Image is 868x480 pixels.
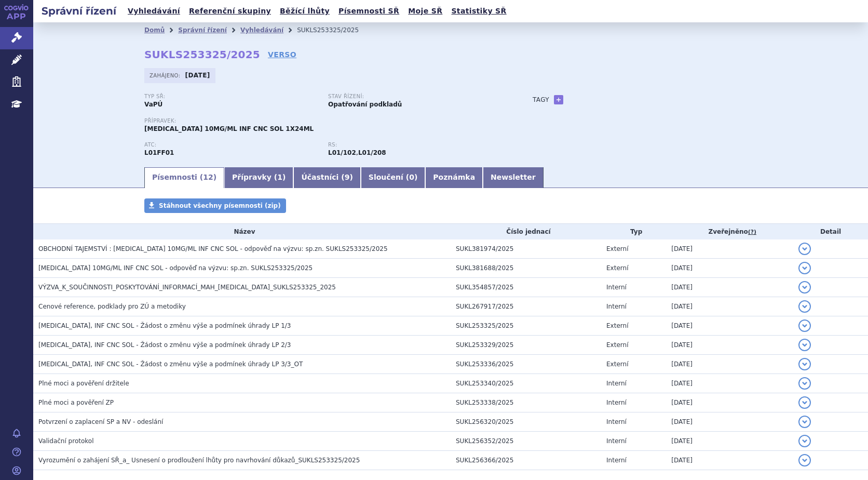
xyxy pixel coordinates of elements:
[606,303,627,310] span: Interní
[335,4,402,18] a: Písemnosti SŘ
[144,94,318,100] p: Typ SŘ:
[606,418,627,425] span: Interní
[666,412,793,432] td: [DATE]
[666,297,793,316] td: [DATE]
[144,125,314,132] span: [MEDICAL_DATA] 10MG/ML INF CNC SOL 1X24ML
[451,374,601,393] td: SUKL253340/2025
[144,101,162,108] strong: VaPÚ
[448,4,509,18] a: Statistiky SŘ
[606,245,628,252] span: Externí
[798,281,811,294] button: detail
[38,418,163,425] span: Potvrzení o zaplacení SP a NV - odeslání
[297,22,372,38] li: SUKLS253325/2025
[451,297,601,316] td: SUKL267917/2025
[606,399,627,406] span: Interní
[666,393,793,412] td: [DATE]
[38,457,360,464] span: Vyrozumění o zahájení SŘ_a_ Usnesení o prodloužení lhůty pro navrhování důkazů_SUKLS253325/2025
[38,303,186,310] span: Cenové reference, podklady pro ZÚ a metodiky
[451,278,601,297] td: SUKL354857/2025
[409,173,414,181] span: 0
[361,167,425,188] a: Sloučení (0)
[185,72,210,79] strong: [DATE]
[178,26,227,34] a: Správní řízení
[144,142,318,148] p: ATC:
[793,224,868,239] th: Detail
[666,316,793,336] td: [DATE]
[798,358,811,370] button: detail
[144,26,165,34] a: Domů
[144,167,224,188] a: Písemnosti (12)
[798,435,811,447] button: detail
[268,49,296,60] a: VERSO
[293,167,360,188] a: Účastníci (9)
[451,259,601,278] td: SUKL381688/2025
[798,454,811,466] button: detail
[33,4,125,18] h2: Správní řízení
[606,457,627,464] span: Interní
[159,202,281,209] span: Stáhnout všechny písemnosti (zip)
[798,339,811,351] button: detail
[798,262,811,274] button: detail
[666,278,793,297] td: [DATE]
[38,322,291,329] span: OPDIVO, INF CNC SOL - Žádost o změnu výše a podmínek úhrady LP 1/3
[328,142,501,148] p: RS:
[38,399,114,406] span: Plné moci a pověření ZP
[533,94,549,106] h3: Tagy
[606,322,628,329] span: Externí
[798,416,811,428] button: detail
[144,118,512,124] p: Přípravek:
[358,149,386,156] strong: nivolumab k léčbě metastazujícího kolorektálního karcinomu
[38,341,291,349] span: OPDIVO, INF CNC SOL - Žádost o změnu výše a podmínek úhrady LP 2/3
[666,451,793,470] td: [DATE]
[451,239,601,259] td: SUKL381974/2025
[666,374,793,393] td: [DATE]
[38,264,313,272] span: Opdivo 10MG/ML INF CNC SOL - odpověď na výzvu: sp.zn. SUKLS253325/2025
[186,4,274,18] a: Referenční skupiny
[606,264,628,272] span: Externí
[666,355,793,374] td: [DATE]
[606,437,627,445] span: Interní
[554,95,563,104] a: +
[606,341,628,349] span: Externí
[451,316,601,336] td: SUKL253325/2025
[328,94,501,100] p: Stav řízení:
[606,380,627,387] span: Interní
[224,167,293,188] a: Přípravky (1)
[144,149,174,156] strong: NIVOLUMAB
[606,361,628,368] span: Externí
[425,167,483,188] a: Poznámka
[748,229,756,236] abbr: (?)
[606,284,627,291] span: Interní
[798,243,811,255] button: detail
[451,224,601,239] th: Číslo jednací
[451,393,601,412] td: SUKL253338/2025
[328,142,512,157] div: ,
[798,396,811,409] button: detail
[203,173,213,181] span: 12
[451,355,601,374] td: SUKL253336/2025
[451,451,601,470] td: SUKL256366/2025
[666,239,793,259] td: [DATE]
[144,48,260,61] strong: SUKLS253325/2025
[240,26,283,34] a: Vyhledávání
[345,173,350,181] span: 9
[277,4,333,18] a: Běžící lhůty
[125,4,183,18] a: Vyhledávání
[38,361,303,368] span: OPDIVO, INF CNC SOL - Žádost o změnu výše a podmínek úhrady LP 3/3_OT
[666,336,793,355] td: [DATE]
[666,224,793,239] th: Zveřejněno
[601,224,666,239] th: Typ
[33,224,451,239] th: Název
[150,71,182,79] span: Zahájeno:
[277,173,282,181] span: 1
[144,198,286,213] a: Stáhnout všechny písemnosti (zip)
[38,380,129,387] span: Plné moci a pověření držitele
[38,437,94,445] span: Validační protokol
[451,412,601,432] td: SUKL256320/2025
[38,245,388,252] span: OBCHODNÍ TAJEMSTVÍ : Opdivo 10MG/ML INF CNC SOL - odpověď na výzvu: sp.zn. SUKLS253325/2025
[798,377,811,390] button: detail
[405,4,445,18] a: Moje SŘ
[328,149,356,156] strong: nivolumab
[483,167,544,188] a: Newsletter
[451,336,601,355] td: SUKL253329/2025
